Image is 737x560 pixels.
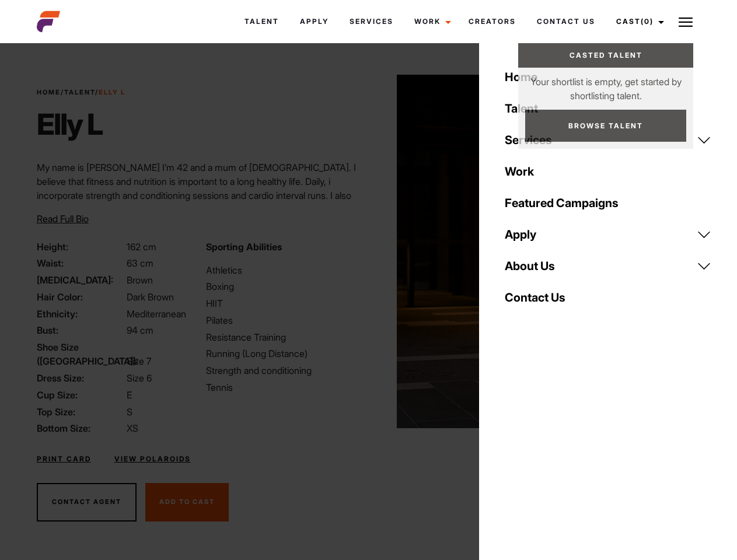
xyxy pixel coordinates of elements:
[127,372,152,384] span: Size 6
[37,323,124,337] span: Bust:
[526,6,606,37] a: Contact Us
[206,363,361,377] li: Strength and conditioning
[498,124,718,156] a: Services
[159,498,215,506] span: Add To Cast
[206,380,361,394] li: Tennis
[37,273,124,287] span: [MEDICAL_DATA]:
[37,454,91,464] a: Print Card
[606,6,671,37] a: Cast(0)
[145,483,229,521] button: Add To Cast
[127,406,132,418] span: S
[498,187,718,219] a: Featured Campaigns
[37,290,124,304] span: Hair Color:
[127,241,156,253] span: 162 cm
[99,88,125,96] strong: Elly L
[234,6,289,37] a: Talent
[37,483,137,521] button: Contact Agent
[498,219,718,250] a: Apply
[37,10,60,33] img: cropped-aefm-brand-fav-22-square.png
[37,240,124,254] span: Height:
[498,282,718,313] a: Contact Us
[37,421,124,435] span: Bottom Size:
[37,307,124,321] span: Ethnicity:
[127,389,132,401] span: E
[404,6,458,37] a: Work
[206,296,361,310] li: HIIT
[127,274,153,286] span: Brown
[37,212,89,226] button: Read Full Bio
[525,110,686,142] a: Browse Talent
[641,17,654,26] span: (0)
[37,340,124,368] span: Shoe Size ([GEOGRAPHIC_DATA]):
[498,156,718,187] a: Work
[37,213,89,225] span: Read Full Bio
[518,43,693,68] a: Casted Talent
[114,454,191,464] a: View Polaroids
[518,68,693,103] p: Your shortlist is empty, get started by shortlisting talent.
[37,256,124,270] span: Waist:
[37,107,125,142] h1: Elly L
[679,15,693,29] img: Burger icon
[289,6,339,37] a: Apply
[127,324,153,336] span: 94 cm
[127,308,186,320] span: Mediterranean
[37,87,125,97] span: / /
[64,88,95,96] a: Talent
[498,61,718,93] a: Home
[206,241,282,253] strong: Sporting Abilities
[37,88,61,96] a: Home
[37,160,362,258] p: My name is [PERSON_NAME] I’m 42 and a mum of [DEMOGRAPHIC_DATA]. I believe that fitness and nutri...
[206,313,361,327] li: Pilates
[127,422,138,434] span: XS
[206,263,361,277] li: Athletics
[339,6,404,37] a: Services
[127,355,151,367] span: Size 7
[127,257,153,269] span: 63 cm
[37,371,124,385] span: Dress Size:
[206,330,361,344] li: Resistance Training
[498,93,718,124] a: Talent
[127,291,174,303] span: Dark Brown
[206,346,361,360] li: Running (Long Distance)
[37,405,124,419] span: Top Size:
[458,6,526,37] a: Creators
[498,250,718,282] a: About Us
[206,279,361,293] li: Boxing
[37,388,124,402] span: Cup Size:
